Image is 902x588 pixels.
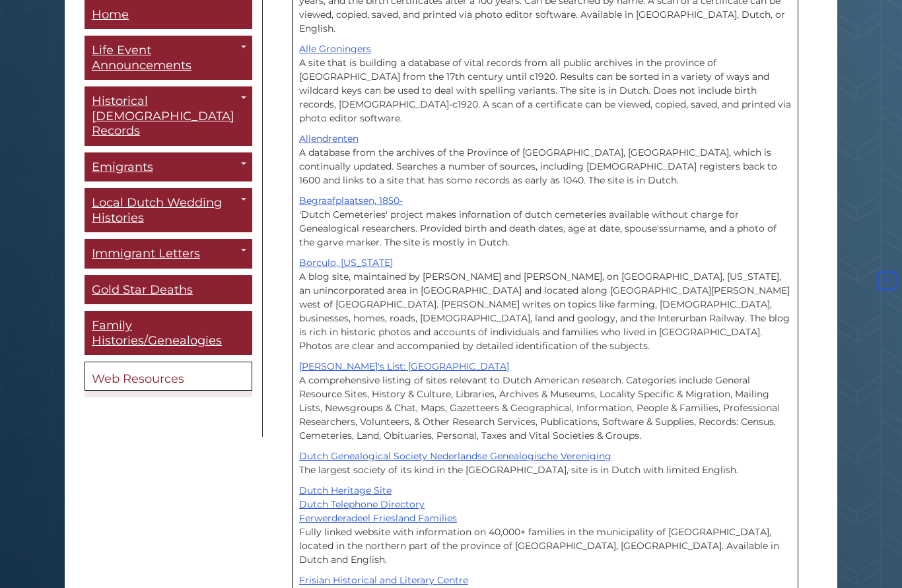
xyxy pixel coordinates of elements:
[92,372,184,387] span: Web Resources
[299,195,403,207] a: Begraafplaatsen, 1850-
[92,44,191,73] span: Life Event Announcements
[299,194,791,249] p: 'Dutch Cemeteries' project makes infornation of dutch cemeteries available without charge for Gen...
[299,449,791,477] p: The largest society of its kind in the [GEOGRAPHIC_DATA], site is in Dutch with limited English.
[299,450,611,462] a: Dutch Genealogical Society Nederlandse Genealogische Vereniging
[299,256,791,353] p: A blog site, maintained by [PERSON_NAME] and [PERSON_NAME], on [GEOGRAPHIC_DATA], [US_STATE], an ...
[299,484,392,496] a: Dutch Heritage Site
[92,247,200,261] span: Immigrant Letters
[85,189,252,233] a: Local Dutch Wedding Histories
[85,311,252,356] a: Family Histories/Genealogies
[85,275,252,305] a: Gold Star Deaths
[299,43,371,55] a: Alle Groningers
[85,240,252,269] a: Immigrant Letters
[92,94,234,139] span: Historical [DEMOGRAPHIC_DATA] Records
[299,133,359,145] a: Allendrenten
[299,132,791,187] p: A database from the archives of the Province of [GEOGRAPHIC_DATA], [GEOGRAPHIC_DATA], which is co...
[85,36,252,81] a: Life Event Announcements
[299,42,791,125] p: A site that is building a database of vital records from all public archives in the province of [...
[92,319,222,348] span: Family Histories/Genealogies
[85,362,252,391] a: Web Resources
[299,498,425,510] a: Dutch Telephone Directory
[92,282,193,297] span: Gold Star Deaths
[299,574,468,586] a: Frisian Historical and Literary Centre
[299,360,509,372] a: [PERSON_NAME]'s List: [GEOGRAPHIC_DATA]
[299,512,457,524] a: Ferwerderadeel Friesland Families
[92,160,153,174] span: Emigrants
[85,152,252,182] a: Emigrants
[874,275,899,287] a: Back to Top
[85,87,252,147] a: Historical [DEMOGRAPHIC_DATA] Records
[92,7,129,22] span: Home
[92,196,222,226] span: Local Dutch Wedding Histories
[299,257,393,269] a: Borculo, [US_STATE]
[299,360,791,443] p: A comprehensive listing of sites relevant to Dutch American research. Categories include General ...
[299,484,791,567] p: Fully linked website with information on 40,000+ families in the municipality of [GEOGRAPHIC_DATA...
